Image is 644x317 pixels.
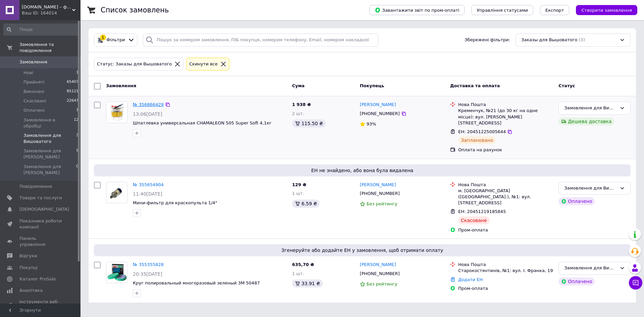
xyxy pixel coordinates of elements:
span: 3 [76,133,78,145]
div: Замовлення для Вишоватого [564,265,617,272]
div: 33.91 ₴ [292,279,323,287]
a: Мини-фильтр для краскопульта 1/4" [133,200,217,205]
div: Пром-оплата [458,285,553,292]
span: Виконані [23,89,44,95]
span: Статус [558,83,575,88]
span: Без рейтингу [367,281,397,286]
div: Дешева доставка [558,117,614,125]
span: ЕН: 20451219185845 [458,209,506,214]
div: Статус: Заказы для Вышоватого [96,61,173,68]
span: 1 [76,70,78,76]
span: 1 938 ₴ [292,102,311,107]
div: Оплачено [558,277,595,285]
span: 93% [367,121,376,126]
div: Оплата на рахунок [458,147,553,153]
a: Фото товару [106,182,127,203]
span: [PHONE_NUMBER] [360,111,400,116]
button: Чат з покупцем [629,276,642,289]
span: Відгуки [19,253,37,259]
div: Заплановано [458,136,496,144]
span: Експорт [545,8,564,13]
span: Покупець [360,83,384,88]
a: Шпатлевка универсальная CHAMALEON 505 Super Soft 4,1кг [133,120,272,125]
div: Старокостянтинів, №1: вул. І. Франка, 19 [458,268,553,274]
span: Панель управління [19,235,62,248]
a: № 355654904 [133,182,164,187]
div: 6.59 ₴ [292,200,320,208]
div: Скасоване [458,216,490,224]
span: [PHONE_NUMBER] [360,191,400,196]
span: Аналітика [19,287,43,294]
div: 1 [100,35,106,41]
div: Оплачено [558,197,595,205]
button: Управління статусами [471,5,533,15]
span: [PHONE_NUMBER] [360,271,400,276]
span: Замовлення в обробці [23,117,74,129]
span: Товари та послуги [19,195,62,201]
span: 2 шт. [292,111,304,116]
span: 0 [76,164,78,176]
a: [PERSON_NAME] [360,182,396,188]
span: Каталог ProSale [19,276,56,282]
a: Створити замовлення [569,7,637,12]
a: Круг полировальный многоразовый зеленый 3M 50487 [133,280,260,285]
span: Прийняті [23,79,44,85]
div: Нова Пошта [458,182,553,188]
img: Фото товару [107,182,126,203]
span: 1 шт. [292,191,304,196]
span: Збережені фільтри: [465,37,510,43]
span: (3) [579,37,585,42]
div: 115.50 ₴ [292,119,326,127]
span: 1 шт. [292,271,304,276]
div: м. [GEOGRAPHIC_DATA] ([GEOGRAPHIC_DATA].), №1: вул. [STREET_ADDRESS] [458,188,553,206]
div: Нова Пошта [458,262,553,268]
a: Фото товару [106,102,127,123]
button: Створити замовлення [576,5,637,15]
a: Додати ЕН [458,277,483,282]
span: Управління статусами [477,8,528,13]
span: Замовлення для [PERSON_NAME] [23,164,76,176]
div: Замовлення для Вишоватого [564,105,617,112]
span: Заказы для Вышоватого [521,37,578,43]
span: Замовлення [106,83,136,88]
span: 13:06[DATE] [133,111,162,117]
button: Експорт [540,5,570,15]
span: Інструменти веб-майстра та SEO [19,299,62,311]
span: Завантажити звіт по пром-оплаті [375,7,459,13]
a: № 356866429 [133,102,164,107]
a: [PERSON_NAME] [360,262,396,268]
span: ЕН не знайдено, або вона була видалена [97,167,628,174]
span: Замовлення для [PERSON_NAME] [23,148,76,160]
span: 129 ₴ [292,182,307,187]
div: Замовлення для Вишоватого [564,185,617,192]
div: Ваш ID: 164014 [22,10,80,16]
span: Доставка та оплата [450,83,500,88]
h1: Список замовлень [101,6,169,14]
span: ЕН: 20451225005644 [458,129,506,134]
span: Фільтри [107,37,125,43]
div: Нова Пошта [458,102,553,108]
span: Створити замовлення [581,8,632,13]
span: Замовлення для Вишоватого [23,133,76,145]
div: Кременчук, №21 (до 30 кг на одне місце): вул. [PERSON_NAME][STREET_ADDRESS] [458,108,553,126]
span: 1 [76,107,78,113]
span: Без рейтингу [367,201,397,206]
div: Пром-оплата [458,227,553,233]
span: 22647 [67,98,78,104]
span: Показники роботи компанії [19,218,62,230]
span: 12 [74,117,78,129]
span: Покупці [19,265,38,271]
span: [DEMOGRAPHIC_DATA] [19,206,69,212]
button: Завантажити звіт по пром-оплаті [369,5,465,15]
a: [PERSON_NAME] [360,102,396,108]
span: 11:40[DATE] [133,191,162,197]
div: Cкинути все [188,61,219,68]
span: Оплачені [23,107,45,113]
span: Замовлення та повідомлення [19,42,80,54]
input: Пошук за номером замовлення, ПІБ покупця, номером телефону, Email, номером накладної [143,34,378,47]
span: Замовлення [19,59,47,65]
span: Cума [292,83,305,88]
